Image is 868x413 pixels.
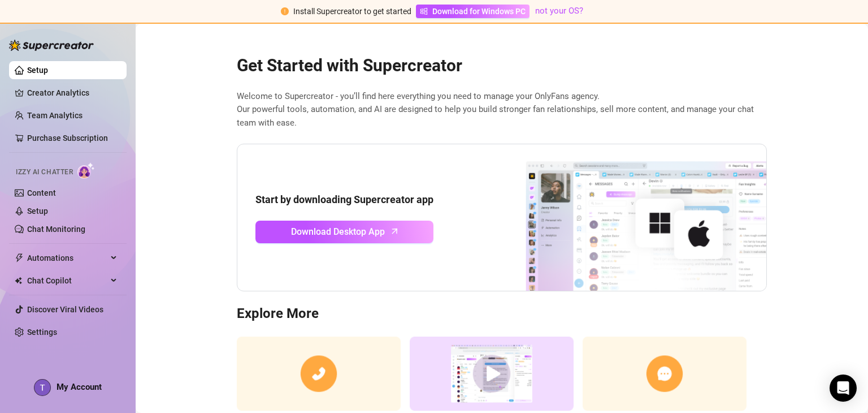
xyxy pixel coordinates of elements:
[57,382,102,392] span: My Account
[583,337,747,411] img: contact support
[27,305,103,314] a: Discover Viral Videos
[27,111,83,120] a: Team Analytics
[27,188,56,197] a: Content
[9,40,94,51] img: logo-BBDzfeDw.svg
[27,328,57,337] a: Settings
[237,337,401,411] img: consulting call
[34,380,50,395] img: ACg8ocLmkWJH8BAMxMUwrD8FmKI0KzN8Qd8fjRzQ02qgyXJpF45zIg=s96-c
[27,84,118,102] a: Creator Analytics
[291,225,385,239] span: Download Desktop App
[27,225,85,234] a: Chat Monitoring
[77,162,95,179] img: AI Chatter
[237,90,767,130] span: Welcome to Supercreator - you’ll find here everything you need to manage your OnlyFans agency. Ou...
[27,272,107,290] span: Chat Copilot
[237,305,767,323] h3: Explore More
[255,193,433,205] strong: Start by downloading Supercreator app
[237,55,767,76] h2: Get Started with Supercreator
[15,253,24,263] span: thunderbolt
[420,7,428,15] span: windows
[27,206,48,216] a: Setup
[15,277,22,285] img: Chat Copilot
[388,225,401,238] span: arrow-up
[432,5,526,18] span: Download for Windows PC
[255,221,433,243] a: Download Desktop Apparrow-up
[830,375,857,402] div: Open Intercom Messenger
[535,6,583,16] a: not your OS?
[27,249,107,267] span: Automations
[281,7,289,15] span: exclamation-circle
[416,5,530,18] a: Download for Windows PC
[27,66,48,75] a: Setup
[27,134,108,143] a: Purchase Subscription
[484,144,766,291] img: download app
[410,337,574,411] img: supercreator demo
[293,7,411,16] span: Install Supercreator to get started
[16,167,73,178] span: Izzy AI Chatter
